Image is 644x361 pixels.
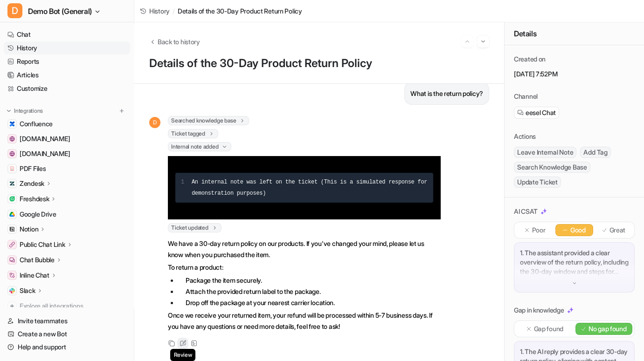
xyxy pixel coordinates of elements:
li: Attach the provided return label to the package. [178,286,441,297]
p: Actions [514,132,536,141]
p: Freshdesk [20,194,49,204]
img: Chat Bubble [9,257,15,263]
img: explore all integrations [7,301,17,311]
p: 1. The assistant provided a clear overview of the return policy, including the 30-day window and ... [520,248,629,276]
button: Integrations [4,106,46,116]
span: [DOMAIN_NAME] [20,149,70,158]
span: Update Ticket [514,177,561,188]
p: Zendesk [20,179,44,188]
a: ConfluenceConfluence [4,117,130,130]
span: Internal note added [168,142,231,151]
a: Invite teammates [4,314,130,327]
span: PDF Files [20,164,46,173]
img: Confluence [9,121,15,127]
p: Slack [20,286,35,295]
p: Chat Bubble [20,255,55,265]
p: Inline Chat [20,271,49,280]
span: Ticket updated [168,223,222,232]
a: PDF FilesPDF Files [4,162,130,175]
img: www.atlassian.com [9,136,15,142]
li: Package the item securely. [178,275,441,286]
span: eesel Chat [526,108,556,117]
p: Gap found [534,324,563,334]
p: [DATE] 7:52PM [514,69,635,79]
div: Details [505,22,644,45]
p: Good [570,225,586,235]
p: Public Chat Link [20,240,65,249]
img: expand menu [6,108,12,114]
li: Drop off the package at your nearest carrier location. [178,297,441,308]
span: Confluence [20,119,53,129]
a: Help and support [4,341,130,354]
span: Ticket tagged [168,129,218,138]
img: menu_add.svg [118,108,125,114]
p: Once we receive your returned item, your refund will be processed within 5-7 business days. If yo... [168,310,441,332]
button: Back to history [149,37,200,47]
button: Go to previous session [461,35,473,48]
a: Google DriveGoogle Drive [4,208,130,221]
a: www.airbnb.com[DOMAIN_NAME] [4,147,130,160]
p: Gap in knowledge [514,306,564,315]
span: Details of the 30-Day Product Return Policy [178,6,302,16]
p: Great [609,225,626,235]
span: Explore all integrations [20,299,126,313]
img: Slack [9,288,15,293]
div: 1 [181,177,184,188]
span: Search Knowledge Base [514,162,590,173]
p: To return a product: [168,262,441,273]
a: www.atlassian.com[DOMAIN_NAME] [4,132,130,145]
a: Create a new Bot [4,327,130,341]
span: Back to history [158,37,200,47]
img: eeselChat [517,109,524,116]
p: Channel [514,92,538,101]
span: / [173,6,175,16]
p: Created on [514,54,546,64]
h1: Details of the 30-Day Product Return Policy [149,57,489,70]
span: D [149,117,160,128]
a: Chat [4,28,130,41]
p: Integrations [14,107,43,115]
img: PDF Files [9,166,15,171]
img: Inline Chat [9,272,15,278]
span: Demo Bot (General) [28,5,92,18]
img: Previous session [464,37,471,46]
span: [DOMAIN_NAME] [20,134,70,143]
img: Zendesk [9,181,15,186]
p: Notion [20,225,38,234]
p: What is the return policy? [410,88,483,99]
img: Freshdesk [9,196,15,202]
a: Reports [4,55,130,68]
a: Articles [4,68,130,82]
p: We have a 30-day return policy on our products. If you've changed your mind, please let us know w... [168,238,441,260]
img: Google Drive [9,211,15,217]
img: www.airbnb.com [9,151,15,157]
span: Leave Internal Note [514,147,576,158]
span: Add Tag [580,147,610,158]
img: Next session [480,37,486,46]
span: Searched knowledge base [168,116,249,125]
p: Poor [532,225,546,235]
a: Customize [4,82,130,95]
img: down-arrow [571,280,578,286]
p: No gap found [589,324,627,334]
a: eesel Chat [517,108,556,117]
span: An internal note was left on the ticket (This is a simulated response for demonstration purposes) [192,179,430,197]
a: History [4,41,130,54]
img: Notion [9,226,15,232]
p: AI CSAT [514,207,538,216]
span: Google Drive [20,210,56,219]
img: Public Chat Link [9,242,15,247]
span: History [149,6,170,16]
span: D [7,3,22,18]
a: History [140,6,170,16]
a: Explore all integrations [4,300,130,313]
span: Review [170,349,196,361]
button: Go to next session [477,35,489,48]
